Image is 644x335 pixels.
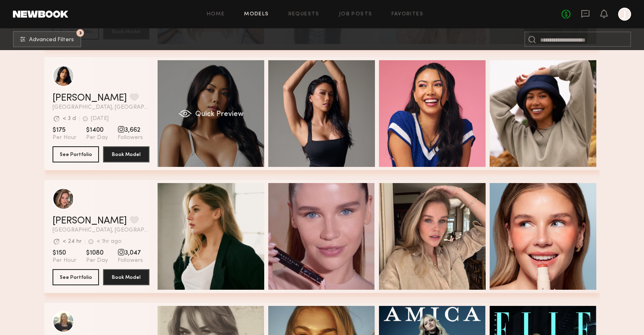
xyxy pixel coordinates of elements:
a: Models [244,12,269,17]
div: < 1hr ago [97,239,122,244]
button: Book Model [103,146,149,162]
span: $1080 [86,249,108,257]
span: $150 [53,249,76,257]
a: Requests [288,12,320,17]
a: [PERSON_NAME] [53,216,127,226]
div: < 3 d [63,116,76,122]
span: Per Day [86,257,108,264]
span: $1400 [86,126,108,134]
div: [DATE] [91,116,109,122]
span: Followers [118,257,143,264]
span: 3 [79,31,82,35]
span: Followers [118,134,143,141]
span: Quick Preview [195,111,243,118]
button: See Portfolio [53,269,99,285]
span: [GEOGRAPHIC_DATA], [GEOGRAPHIC_DATA] [53,228,149,233]
span: Per Day [86,134,108,141]
button: Book Model [103,269,149,285]
a: Home [207,12,225,17]
span: 3,662 [118,126,143,134]
a: Job Posts [339,12,373,17]
button: See Portfolio [53,146,99,162]
span: Advanced Filters [29,37,74,43]
span: Per Hour [53,134,76,141]
span: [GEOGRAPHIC_DATA], [GEOGRAPHIC_DATA] [53,105,149,110]
button: 3Advanced Filters [13,31,81,47]
span: Per Hour [53,257,76,264]
a: J [618,8,631,21]
span: $175 [53,126,76,134]
span: 3,047 [118,249,143,257]
div: < 24 hr [63,239,82,244]
a: [PERSON_NAME] [53,93,127,103]
a: Favorites [391,12,423,17]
